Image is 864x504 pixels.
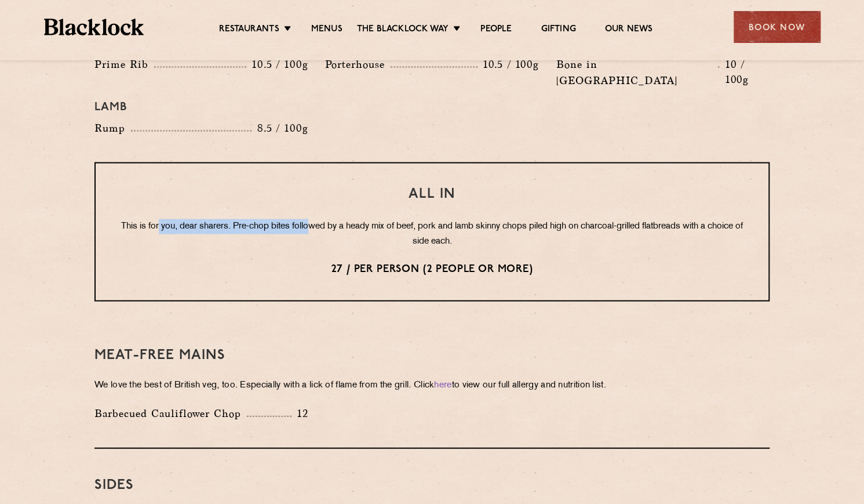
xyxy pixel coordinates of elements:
[119,262,745,277] p: 27 / per person (2 people or more)
[357,24,449,37] a: The Blacklock Way
[325,56,391,72] p: Porterhouse
[94,478,770,493] h3: Sides
[44,19,144,35] img: BL_Textured_Logo-footer-cropped.svg
[94,100,770,114] h4: Lamb
[94,56,154,72] p: Prime Rib
[94,120,131,136] p: Rump
[119,187,745,202] h3: All In
[541,24,575,37] a: Gifting
[291,406,308,421] p: 12
[719,57,770,87] p: 10 / 100g
[556,56,719,89] p: Bone in [GEOGRAPHIC_DATA]
[734,11,821,43] div: Book Now
[119,219,745,249] p: This is for you, dear sharers. Pre-chop bites followed by a heady mix of beef, pork and lamb skin...
[311,24,342,37] a: Menus
[605,24,653,37] a: Our News
[480,24,512,37] a: People
[477,57,539,72] p: 10.5 / 100g
[246,57,308,72] p: 10.5 / 100g
[94,405,247,422] p: Barbecued Cauliflower Chop
[94,378,770,394] p: We love the best of British veg, too. Especially with a lick of flame from the grill. Click to vi...
[434,381,451,390] a: here
[251,121,308,136] p: 8.5 / 100g
[219,24,279,37] a: Restaurants
[94,348,770,363] h3: Meat-Free mains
